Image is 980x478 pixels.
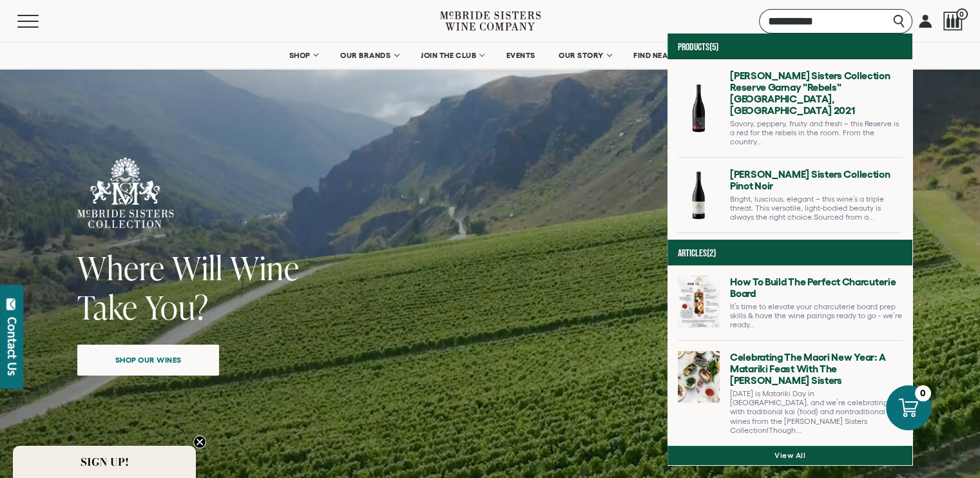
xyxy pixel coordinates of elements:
a: Go to Celebrating the Maori New Year: a Matariki Feast with the McBride Sisters page [678,351,902,446]
span: Where [77,245,165,290]
span: SHOP [289,51,311,60]
span: You? [145,285,209,329]
a: OUR BRANDS [332,43,406,68]
div: SIGN UP!Close teaser [13,446,196,478]
a: FIND NEAR YOU [625,43,700,68]
span: Shop our wines [93,347,204,372]
span: FIND NEAR YOU [633,51,691,60]
span: EVENTS [506,51,535,60]
a: EVENTS [498,43,544,68]
span: SIGN UP! [81,454,129,470]
span: JOIN THE CLUB [421,51,476,60]
a: JOIN THE CLUB [412,43,492,68]
div: 0 [915,385,931,401]
a: Go to McBride Sisters Collection Reserve Gamay [678,70,902,157]
a: SHOP [280,43,325,68]
span: OUR BRANDS [340,51,390,60]
span: OUR STORY [559,51,604,60]
button: Mobile Menu Trigger [17,15,64,28]
a: Go to McBride Sisters Collection Pinot Noir page [678,168,902,233]
span: Take [77,285,138,329]
div: Contact Us [6,317,19,376]
span: Will [172,245,223,290]
a: OUR STORY [550,43,619,68]
span: (5) [709,41,718,53]
span: (2) [707,247,716,260]
span: Wine [230,245,300,290]
a: Go to How to Build The Perfect Charcuterie Board page [678,276,902,340]
h4: Articles [678,247,902,260]
h4: Products [678,41,902,54]
a: View all [774,451,805,459]
button: Close teaser [193,435,206,448]
a: Shop our wines [77,345,219,376]
span: 0 [956,8,968,20]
